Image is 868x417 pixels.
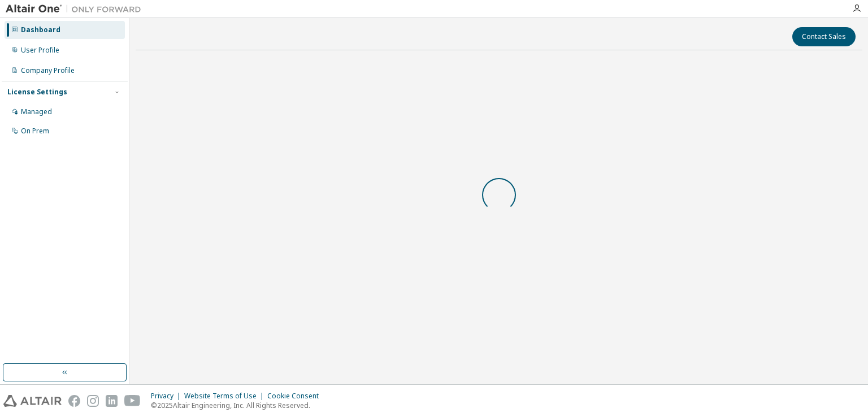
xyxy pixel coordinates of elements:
[3,395,62,407] img: altair_logo.svg
[21,25,60,34] div: Dashboard
[792,27,856,46] button: Contact Sales
[124,395,141,407] img: youtube.svg
[87,395,99,407] img: instagram.svg
[21,127,49,136] div: On Prem
[21,46,59,55] div: User Profile
[106,395,118,407] img: linkedin.svg
[21,66,75,75] div: Company Profile
[151,401,325,410] p: © 2025 Altair Engineering, Inc. All Rights Reserved.
[184,392,267,401] div: Website Terms of Use
[21,107,52,116] div: Managed
[6,3,147,15] img: Altair One
[267,392,325,401] div: Cookie Consent
[68,395,80,407] img: facebook.svg
[7,88,67,97] div: License Settings
[151,392,184,401] div: Privacy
